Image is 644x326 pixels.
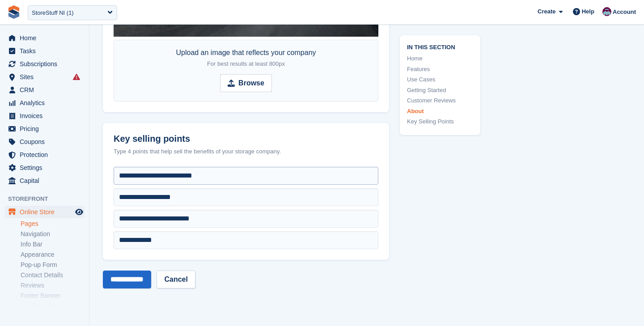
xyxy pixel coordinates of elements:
a: Use Cases [407,75,473,84]
span: Subscriptions [20,58,73,70]
span: Protection [20,148,73,161]
a: Home [407,54,473,63]
a: menu [4,174,85,187]
h2: Key selling points [114,134,378,144]
div: StoreStuff NI (1) [32,8,74,17]
a: Info Bar [21,240,85,249]
span: CRM [20,84,73,96]
img: stora-icon-8386f47178a22dfd0bd8f6a31ec36ba5ce8667c1dd55bd0f319d3a0aa187defe.svg [7,5,21,19]
a: menu [4,110,85,122]
span: Help [582,7,594,16]
span: In this section [407,42,473,51]
span: Analytics [20,97,73,109]
a: Key Selling Points [407,117,473,126]
img: Brian Young [602,7,611,16]
a: menu [4,45,85,57]
span: Account [613,8,636,17]
a: menu [4,58,85,70]
span: Sites [20,71,73,83]
a: Reviews [21,281,85,290]
a: Navigation [21,230,85,238]
a: menu [4,148,85,161]
span: Capital [20,174,73,187]
a: menu [4,161,85,174]
div: Upload an image that reflects your company [176,47,316,69]
a: menu [4,135,85,148]
a: menu [4,84,85,96]
a: Pages [21,220,85,228]
a: Getting Started [407,85,473,94]
span: Pricing [20,123,73,135]
span: Online Store [20,206,73,218]
span: For best results at least 800px [207,60,285,67]
span: Create [538,7,555,16]
a: Configuration [21,302,85,310]
a: Customer Reviews [407,96,473,105]
input: Browse [220,74,272,92]
span: Storefront [8,195,89,203]
span: Home [20,32,73,44]
strong: Browse [238,78,264,89]
a: About [407,106,473,115]
a: menu [4,71,85,83]
span: Invoices [20,110,73,122]
i: Smart entry sync failures have occurred [73,73,80,80]
a: Appearance [21,250,85,259]
a: Footer Banner [21,292,85,300]
a: Features [407,64,473,73]
div: Type 4 points that help sell the benefits of your storage company. [114,147,378,156]
a: Pop-up Form [21,261,85,269]
span: Coupons [20,135,73,148]
a: Preview store [74,207,85,217]
a: Cancel [157,271,195,288]
a: menu [4,123,85,135]
a: Contact Details [21,271,85,279]
a: menu [4,32,85,44]
a: menu [4,206,85,218]
span: Tasks [20,45,73,57]
a: menu [4,97,85,109]
span: Settings [20,161,73,174]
